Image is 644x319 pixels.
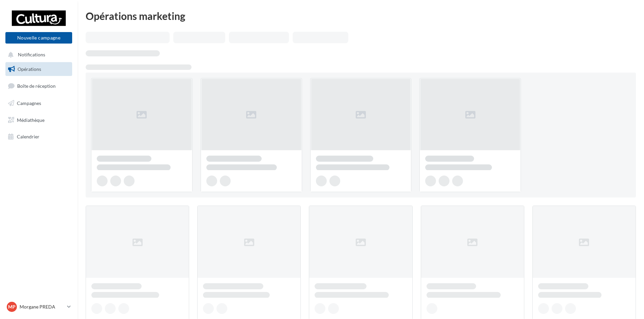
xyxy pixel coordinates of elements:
span: Opérations [18,66,41,72]
span: Boîte de réception [17,83,56,89]
span: Calendrier [17,134,39,139]
button: Nouvelle campagne [5,32,72,44]
a: Boîte de réception [4,79,74,93]
span: Notifications [18,52,45,58]
span: MP [8,303,16,310]
a: MP Morgane PREDA [5,300,72,313]
span: Campagnes [17,100,41,106]
div: Opérations marketing [86,11,636,21]
a: Calendrier [4,130,74,144]
a: Campagnes [4,96,74,110]
p: Morgane PREDA [20,303,64,310]
a: Opérations [4,62,74,76]
a: Médiathèque [4,113,74,127]
span: Médiathèque [17,117,45,123]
